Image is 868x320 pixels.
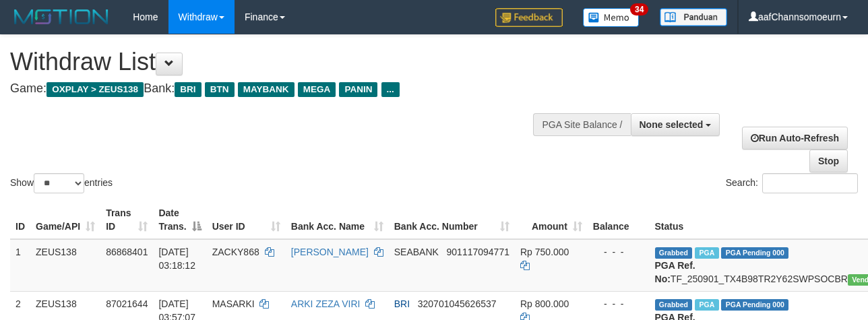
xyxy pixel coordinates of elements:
[583,8,640,27] img: Button%20Memo.svg
[495,8,563,27] img: Feedback.jpg
[298,82,336,97] span: MEGA
[207,201,286,239] th: User ID: activate to sort column ascending
[515,201,588,239] th: Amount: activate to sort column ascending
[593,245,644,259] div: - - -
[291,247,369,257] a: [PERSON_NAME]
[212,298,255,309] span: MASARKI
[721,299,788,311] span: PGA Pending
[809,150,848,172] a: Stop
[30,239,100,292] td: ZEUS138
[106,298,148,309] span: 87021644
[520,298,569,309] span: Rp 800.000
[726,173,858,193] label: Search:
[381,82,400,97] span: ...
[721,247,788,259] span: PGA Pending
[394,298,410,309] span: BRI
[10,239,30,292] td: 1
[30,201,100,239] th: Game/API: activate to sort column ascending
[106,247,148,257] span: 86868401
[742,127,848,150] a: Run Auto-Refresh
[695,247,718,259] span: Marked by aaftrukkakada
[100,201,153,239] th: Trans ID: activate to sort column ascending
[212,247,259,257] span: ZACKY868
[655,247,693,259] span: Grabbed
[520,247,569,257] span: Rp 750.000
[10,82,565,96] h4: Game: Bank:
[655,260,695,284] b: PGA Ref. No:
[291,298,361,309] a: ARKI ZEZA VIRI
[10,7,113,27] img: MOTION_logo.png
[762,173,858,193] input: Search:
[175,82,201,97] span: BRI
[447,247,509,257] span: Copy 901117094771 to clipboard
[10,173,113,193] label: Show entries
[394,247,439,257] span: SEABANK
[655,299,693,311] span: Grabbed
[593,297,644,311] div: - - -
[238,82,294,97] span: MAYBANK
[640,119,704,130] span: None selected
[588,201,650,239] th: Balance
[339,82,377,97] span: PANIN
[46,82,144,97] span: OXPLAY > ZEUS138
[695,299,718,311] span: Marked by aafsolysreylen
[630,3,648,15] span: 34
[631,113,720,136] button: None selected
[205,82,235,97] span: BTN
[10,49,565,75] h1: Withdraw List
[533,113,630,136] div: PGA Site Balance /
[34,173,84,193] select: Showentries
[158,247,195,271] span: [DATE] 03:18:12
[389,201,515,239] th: Bank Acc. Number: activate to sort column ascending
[286,201,389,239] th: Bank Acc. Name: activate to sort column ascending
[418,298,497,309] span: Copy 320701045626537 to clipboard
[10,201,30,239] th: ID
[153,201,206,239] th: Date Trans.: activate to sort column descending
[660,8,727,26] img: panduan.png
